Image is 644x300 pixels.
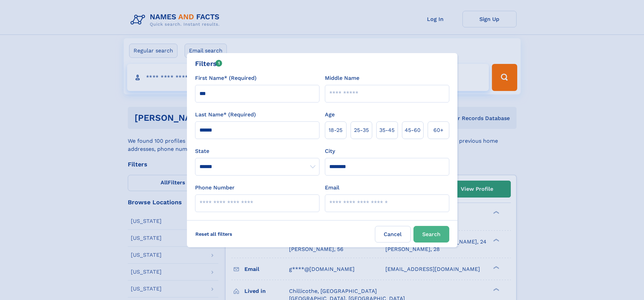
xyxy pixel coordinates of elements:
div: Filters [195,59,222,69]
label: Cancel [375,226,411,243]
label: City [325,147,335,155]
span: 35‑45 [379,126,395,134]
span: 18‑25 [329,126,342,134]
span: 45‑60 [405,126,421,134]
label: Email [325,184,339,192]
label: Age [325,111,335,119]
span: 25‑35 [354,126,369,134]
label: First Name* (Required) [195,74,257,82]
label: Phone Number [195,184,235,192]
label: Last Name* (Required) [195,111,256,119]
label: State [195,147,319,155]
span: 60+ [433,126,444,134]
label: Reset all filters [191,226,237,242]
label: Middle Name [325,74,359,82]
button: Search [413,226,449,243]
